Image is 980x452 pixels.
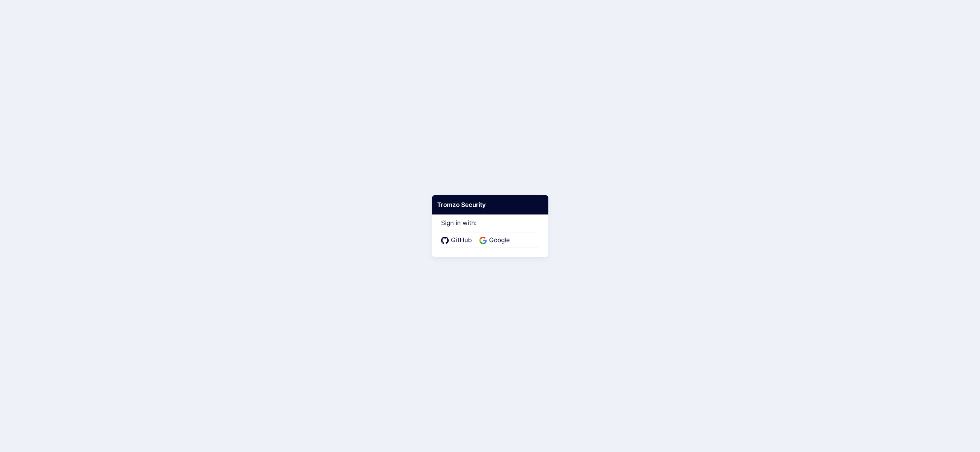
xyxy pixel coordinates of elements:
span: Google [487,236,512,245]
div: Tromzo Security [432,195,548,215]
span: GitHub [449,236,474,245]
a: GitHub [441,236,474,245]
div: Sign in with: [441,209,539,248]
a: Google [479,236,512,245]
